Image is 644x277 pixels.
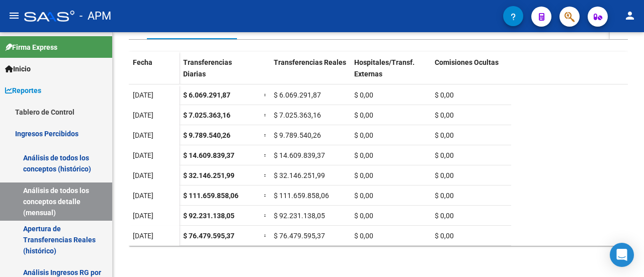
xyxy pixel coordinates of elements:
[354,212,373,220] span: $ 0,00
[274,212,325,220] span: $ 92.231.138,05
[610,243,634,267] div: Open Intercom Messenger
[274,91,321,99] span: $ 6.069.291,87
[624,10,636,22] mat-icon: person
[264,111,268,119] span: =
[354,91,373,99] span: $ 0,00
[5,42,57,53] span: Firma Express
[435,171,454,179] span: $ 0,00
[354,192,373,200] span: $ 0,00
[133,232,153,240] span: [DATE]
[274,151,325,159] span: $ 14.609.839,37
[5,63,31,74] span: Inicio
[133,91,153,99] span: [DATE]
[133,192,153,200] span: [DATE]
[264,151,268,159] span: =
[264,131,268,139] span: =
[431,52,511,94] datatable-header-cell: Comisiones Ocultas
[354,111,373,119] span: $ 0,00
[183,212,234,220] span: $ 92.231.138,05
[133,131,153,139] span: [DATE]
[8,10,20,22] mat-icon: menu
[435,58,499,66] span: Comisiones Ocultas
[435,232,454,240] span: $ 0,00
[274,131,321,139] span: $ 9.789.540,26
[354,131,373,139] span: $ 0,00
[183,131,230,139] span: $ 9.789.540,26
[264,171,268,179] span: =
[5,85,41,96] span: Reportes
[274,232,325,240] span: $ 76.479.595,37
[133,171,153,179] span: [DATE]
[179,52,260,94] datatable-header-cell: Transferencias Diarias
[435,151,454,159] span: $ 0,00
[274,58,346,66] span: Transferencias Reales
[435,192,454,200] span: $ 0,00
[435,212,454,220] span: $ 0,00
[183,171,234,179] span: $ 32.146.251,99
[435,91,454,99] span: $ 0,00
[183,58,232,78] span: Transferencias Diarias
[183,232,234,240] span: $ 76.479.595,37
[79,5,111,27] span: - APM
[183,111,230,119] span: $ 7.025.363,16
[264,232,268,240] span: =
[129,52,179,94] datatable-header-cell: Fecha
[133,111,153,119] span: [DATE]
[270,52,350,94] datatable-header-cell: Transferencias Reales
[264,91,268,99] span: =
[354,171,373,179] span: $ 0,00
[350,52,431,94] datatable-header-cell: Hospitales/Transf. Externas
[354,58,415,78] span: Hospitales/Transf. Externas
[264,212,268,220] span: =
[183,192,238,200] span: $ 111.659.858,06
[183,151,234,159] span: $ 14.609.839,37
[274,111,321,119] span: $ 7.025.363,16
[274,171,325,179] span: $ 32.146.251,99
[435,131,454,139] span: $ 0,00
[183,91,230,99] span: $ 6.069.291,87
[354,232,373,240] span: $ 0,00
[133,212,153,220] span: [DATE]
[133,58,152,66] span: Fecha
[264,192,268,200] span: =
[133,151,153,159] span: [DATE]
[435,111,454,119] span: $ 0,00
[354,151,373,159] span: $ 0,00
[274,192,329,200] span: $ 111.659.858,06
